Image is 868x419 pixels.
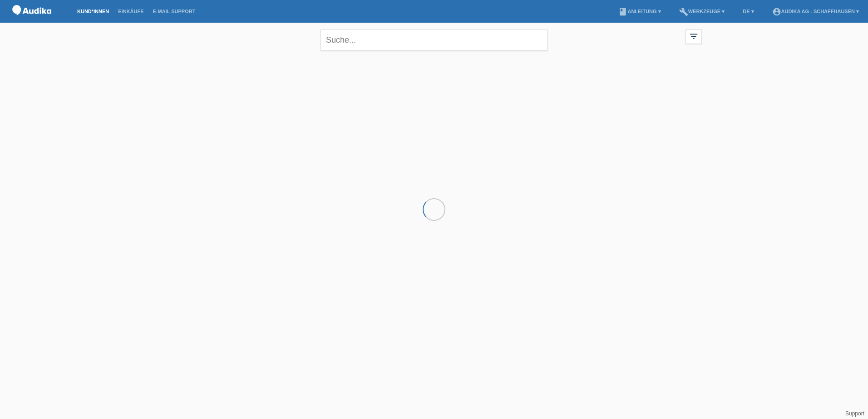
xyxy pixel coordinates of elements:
a: Kund*innen [73,9,113,14]
a: POS — MF Group [9,18,54,24]
a: bookAnleitung ▾ [614,9,665,14]
i: account_circle [772,7,781,16]
a: E-Mail Support [148,9,200,14]
a: Einkäufe [113,9,148,14]
i: filter_list [689,31,699,41]
a: buildWerkzeuge ▾ [675,9,730,14]
i: book [618,7,627,16]
a: DE ▾ [738,9,758,14]
i: build [679,7,688,16]
a: account_circleAudika AG - Schaffhausen ▾ [768,9,863,14]
input: Suche... [321,29,547,51]
a: Support [845,410,864,417]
